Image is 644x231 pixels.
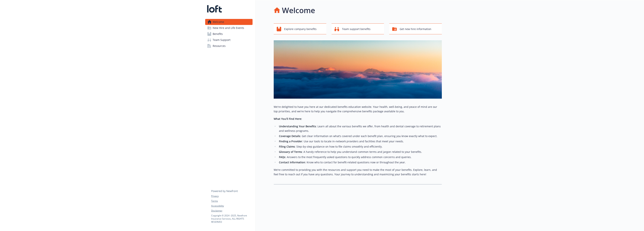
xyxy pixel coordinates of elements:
[279,124,316,128] strong: Understanding Your Benefits
[278,144,442,149] li: : Step-by-step guidance on how to file claims smoothly and efficiently.
[274,40,442,99] img: overview page banner
[274,117,302,121] strong: What You’ll Find Here:
[205,37,253,43] a: Team Support
[211,199,252,203] a: Terms
[279,145,295,148] strong: Filing Claims
[282,5,315,16] h1: Welcome
[342,25,370,33] span: Team support benefits
[205,25,253,31] a: New Hire and Life Events
[213,43,226,49] span: Resources
[274,168,442,177] p: We’re committed to providing you with the resources and support you need to make the most of your...
[279,134,300,138] strong: Coverage Details
[284,25,317,33] span: Explore company benefits
[205,19,253,25] a: Welcome
[274,23,326,34] button: Explore company benefits
[213,25,244,31] span: New Hire and Life Events
[389,23,442,34] button: Get new hire information
[278,124,442,133] li: : Learn all about the various benefits we offer, from health and dental coverage to retirement pl...
[278,155,442,159] li: : Answers to the most frequently asked questions to quickly address common concerns and queries.
[278,160,442,165] li: : Know who to contact for benefit-related questions now or throughout the year.
[213,19,224,25] span: Welcome
[211,204,252,208] a: Accessibility
[279,160,305,164] strong: Contact Information
[400,25,431,33] span: Get new hire information
[279,155,285,159] strong: FAQs
[278,150,442,154] li: : A handy reference to help you understand common terms and jargon related to your benefits.
[213,31,223,37] span: Benefits
[211,209,252,212] a: Disclaimer
[278,139,442,144] li: : Use our tools to locate in-network providers and facilities that meet your needs.
[274,105,442,114] p: We're delighted to have you here at our dedicated benefits education website. Your health, well-b...
[278,134,442,138] li: : Get clear information on what’s covered under each benefit plan, ensuring you know exactly what...
[211,194,252,198] a: Privacy
[279,139,302,143] strong: Finding a Provider
[279,150,302,154] strong: Glossary of Terms
[211,214,252,223] p: Copyright © 2024 - 2025 , Newfront Insurance Services, ALL RIGHTS RESERVED
[205,43,253,49] a: Resources
[213,37,230,43] span: Team Support
[205,31,253,37] a: Benefits
[332,23,384,34] button: Team support benefits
